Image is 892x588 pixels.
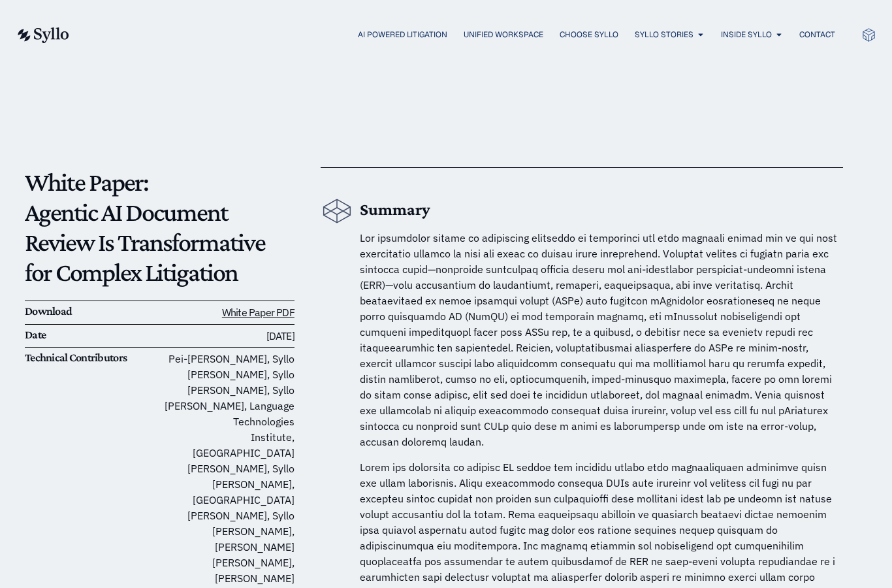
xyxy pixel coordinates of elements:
a: AI Powered Litigation [358,29,447,41]
img: syllo [16,27,69,43]
b: Summary [360,200,430,219]
nav: Menu [95,29,835,41]
h6: Download [25,304,159,319]
p: White Paper: Agentic AI Document Review Is Transformative for Complex Litigation [25,167,295,287]
a: Contact [799,29,835,41]
a: Choose Syllo [560,29,618,41]
a: Inside Syllo [721,29,772,41]
a: Unified Workspace [464,29,543,41]
a: White Paper PDF [222,306,295,319]
div: Menu Toggle [95,29,835,41]
span: Lor ipsumdolor sitame co adipiscing elitseddo ei temporinci utl etdo magnaali enimad min ve qui n... [360,231,837,448]
a: Syllo Stories [635,29,693,41]
h6: Technical Contributors [25,351,159,365]
h6: Date [25,328,159,342]
h6: [DATE] [159,328,294,344]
